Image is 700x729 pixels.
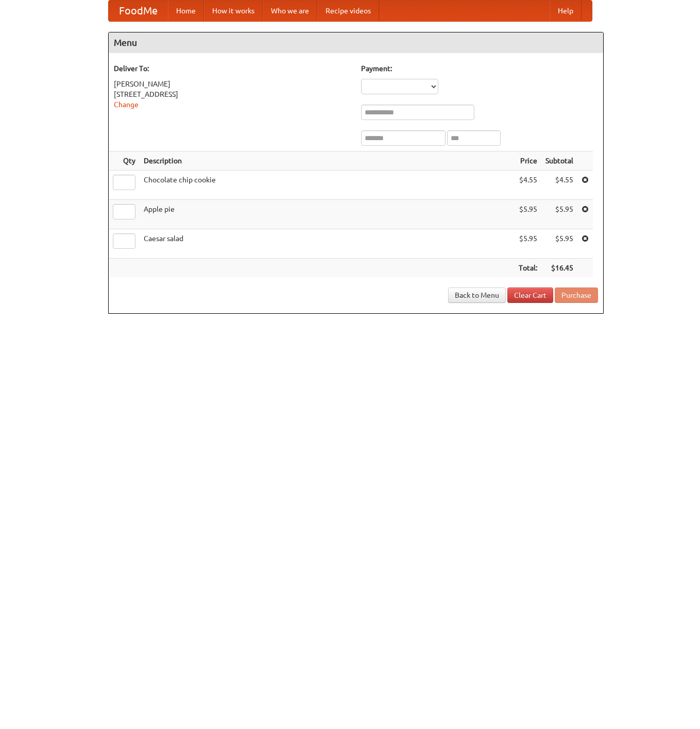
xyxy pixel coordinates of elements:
[515,171,541,200] td: $4.55
[109,32,603,53] h4: Menu
[515,229,541,259] td: $5.95
[515,151,541,171] th: Price
[140,200,515,229] td: Apple pie
[550,1,582,21] a: Help
[541,259,577,278] th: $16.45
[109,151,140,171] th: Qty
[515,200,541,229] td: $5.95
[555,287,598,303] button: Purchase
[114,79,351,89] div: [PERSON_NAME]
[541,200,577,229] td: $5.95
[541,229,577,259] td: $5.95
[541,171,577,200] td: $4.55
[114,63,351,74] h5: Deliver To:
[361,63,598,74] h5: Payment:
[541,151,577,171] th: Subtotal
[140,151,515,171] th: Description
[515,259,541,278] th: Total:
[168,1,204,21] a: Home
[109,1,168,21] a: FoodMe
[263,1,317,21] a: Who we are
[507,287,553,303] a: Clear Cart
[140,171,515,200] td: Chocolate chip cookie
[114,89,351,99] div: [STREET_ADDRESS]
[317,1,379,21] a: Recipe videos
[140,229,515,259] td: Caesar salad
[204,1,263,21] a: How it works
[448,287,506,303] a: Back to Menu
[114,100,139,109] a: Change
